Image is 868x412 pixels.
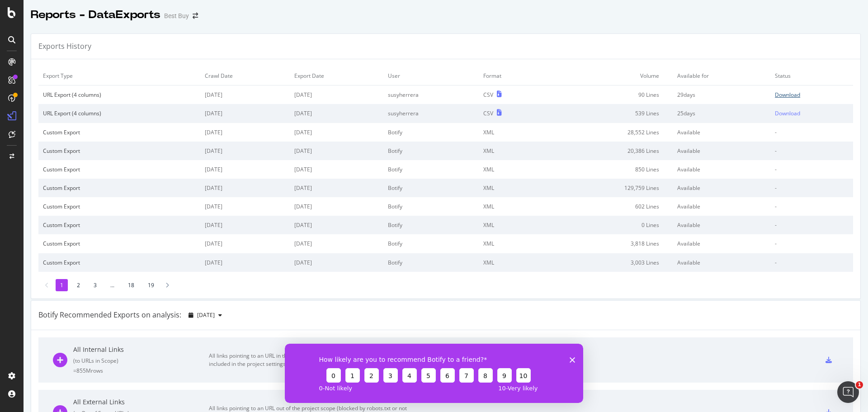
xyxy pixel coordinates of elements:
td: 0 Lines [545,216,672,234]
div: All Internal Links [73,345,209,354]
td: Botify [383,179,479,197]
td: XML [479,253,545,272]
div: Download [775,91,800,99]
td: Botify [383,123,479,142]
td: [DATE] [200,179,289,197]
td: susyherrera [383,85,479,104]
td: [DATE] [200,216,289,234]
td: Botify [383,160,479,179]
div: CSV [483,109,493,117]
td: susyherrera [383,104,479,123]
div: Download [775,109,800,117]
td: XML [479,123,545,142]
div: Available [677,240,766,247]
td: 20,386 Lines [545,142,672,160]
li: 2 [72,279,85,291]
div: csv-export [826,357,832,363]
td: Crawl Date [200,66,289,85]
td: 3,818 Lines [545,234,672,253]
div: Custom Export [43,240,196,247]
td: [DATE] [200,234,289,253]
div: = 855M rows [73,367,209,374]
button: [DATE] [185,308,226,322]
div: ( to URLs in Scope ) [73,357,209,365]
td: XML [479,216,545,234]
div: URL Export (4 columns) [43,109,196,117]
td: [DATE] [290,253,383,272]
td: [DATE] [200,197,289,216]
iframe: Intercom live chat [837,381,859,403]
td: - [770,160,853,179]
td: - [770,179,853,197]
td: [DATE] [290,85,383,104]
td: [DATE] [290,197,383,216]
div: Custom Export [43,203,196,210]
td: Botify [383,142,479,160]
td: 850 Lines [545,160,672,179]
td: [DATE] [290,234,383,253]
td: Botify [383,253,479,272]
td: [DATE] [200,85,289,104]
div: Custom Export [43,166,196,173]
div: Exports History [38,41,91,52]
td: XML [479,197,545,216]
td: [DATE] [200,253,289,272]
li: ... [106,279,119,291]
td: - [770,123,853,142]
td: 90 Lines [545,85,672,104]
td: 29 days [673,85,771,104]
td: Botify [383,197,479,216]
td: User [383,66,479,85]
td: [DATE] [290,160,383,179]
div: Reports - DataExports [31,7,160,23]
td: Export Type [38,66,200,85]
div: Botify Recommended Exports on analysis: [38,310,181,320]
td: [DATE] [200,142,289,160]
div: Available [677,147,766,155]
td: - [770,197,853,216]
td: - [770,234,853,253]
td: 602 Lines [545,197,672,216]
li: 19 [143,279,159,291]
li: 1 [56,279,68,291]
td: XML [479,234,545,253]
td: - [770,216,853,234]
td: [DATE] [200,104,289,123]
div: Available [677,203,766,210]
div: arrow-right-arrow-left [193,13,198,19]
td: - [770,142,853,160]
li: 18 [123,279,139,291]
div: URL Export (4 columns) [43,91,196,99]
td: 3,003 Lines [545,253,672,272]
div: Available [677,259,766,266]
td: Format [479,66,545,85]
td: [DATE] [290,104,383,123]
div: Custom Export [43,184,196,192]
td: Available for [673,66,771,85]
iframe: Survey from Botify [285,344,583,403]
div: Available [677,221,766,229]
td: [DATE] [290,142,383,160]
div: CSV [483,91,493,99]
td: 25 days [673,104,771,123]
td: XML [479,179,545,197]
a: Download [775,109,849,117]
td: XML [479,160,545,179]
div: Custom Export [43,147,196,155]
div: Available [677,184,766,192]
td: Botify [383,234,479,253]
td: [DATE] [290,179,383,197]
td: Status [770,66,853,85]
